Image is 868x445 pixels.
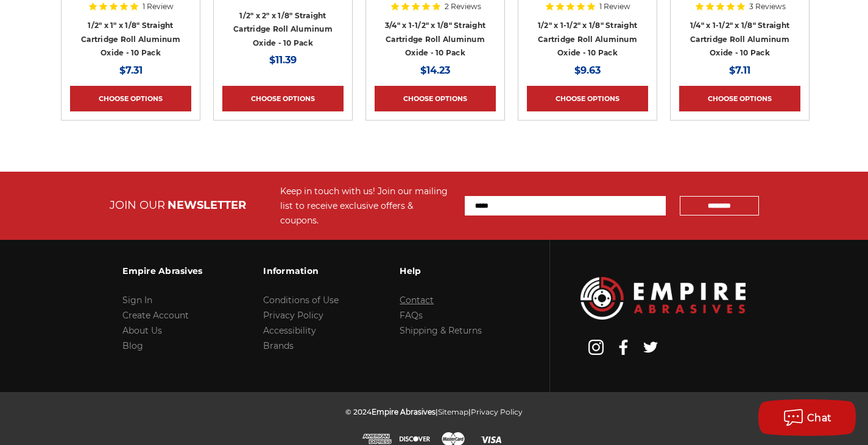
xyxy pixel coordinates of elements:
[345,404,523,419] p: © 2024 | |
[580,277,746,320] img: Empire Abrasives Logo Image
[538,21,637,57] a: 1/2" x 1-1/2" x 1/8" Straight Cartridge Roll Aluminum Oxide - 10 Pack
[110,198,165,212] span: JOIN OUR
[807,412,832,424] span: Chat
[729,65,750,76] span: $7.11
[471,407,523,416] a: Privacy Policy
[119,65,143,76] span: $7.31
[400,295,434,306] a: Contact
[269,54,297,66] span: $11.39
[400,325,482,336] a: Shipping & Returns
[122,310,189,321] a: Create Account
[263,325,316,336] a: Accessibility
[527,86,648,111] a: Choose Options
[438,407,468,416] a: Sitemap
[168,198,246,212] span: NEWSLETTER
[122,340,143,351] a: Blog
[263,310,323,321] a: Privacy Policy
[263,258,339,284] h3: Information
[372,407,436,416] span: Empire Abrasives
[375,86,496,111] a: Choose Options
[70,86,191,111] a: Choose Options
[81,21,180,57] a: 1/2" x 1" x 1/8" Straight Cartridge Roll Aluminum Oxide - 10 Pack
[122,258,202,284] h3: Empire Abrasives
[263,295,339,306] a: Conditions of Use
[122,325,162,336] a: About Us
[400,310,423,321] a: FAQs
[679,86,800,111] a: Choose Options
[758,399,856,436] button: Chat
[690,21,789,57] a: 1/4" x 1-1/2" x 1/8" Straight Cartridge Roll Aluminum Oxide - 10 Pack
[222,86,344,111] a: Choose Options
[420,65,450,76] span: $14.23
[263,340,294,351] a: Brands
[122,295,152,306] a: Sign In
[280,184,453,228] div: Keep in touch with us! Join our mailing list to receive exclusive offers & coupons.
[574,65,601,76] span: $9.63
[385,21,485,57] a: 3/4" x 1-1/2" x 1/8" Straight Cartridge Roll Aluminum Oxide - 10 Pack
[400,258,482,284] h3: Help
